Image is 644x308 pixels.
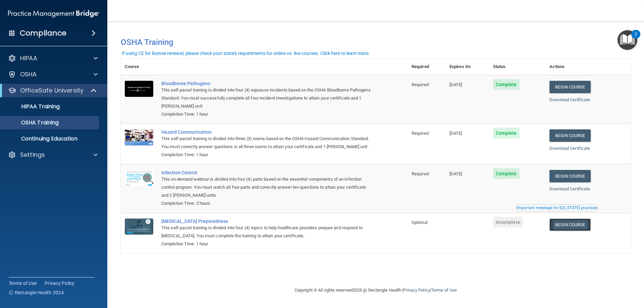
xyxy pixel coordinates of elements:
[161,135,374,151] div: This self-paced training is divided into three (3) rooms based on the OSHA Hazard Communication S...
[549,219,590,231] a: Begin Course
[493,128,520,138] span: Complete
[20,151,45,159] p: Settings
[20,54,37,62] p: HIPAA
[493,217,523,228] span: Incomplete
[412,220,428,225] span: Optional
[549,170,590,182] a: Begin Course
[449,131,462,136] span: [DATE]
[8,151,98,159] a: Settings
[161,86,374,110] div: This self-paced training is divided into four (4) exposure incidents based on the OSHA Bloodborne...
[4,135,96,142] p: Continuing Education
[161,199,374,207] div: Completion Time: 2 hours
[412,171,429,176] span: Required
[161,129,374,135] a: Hazard Communication
[45,280,75,287] a: Privacy Policy
[121,59,157,75] th: Course
[9,280,37,287] a: Terms of Use
[517,206,597,210] div: Important message for [US_STATE] practices
[493,79,520,90] span: Complete
[618,30,637,50] button: Open Resource Center, 2 new notifications
[161,219,374,224] a: [MEDICAL_DATA] Preparedness
[161,240,374,248] div: Completion Time: 1 hour
[545,59,631,75] th: Actions
[161,110,374,118] div: Completion Time: 1 hour
[445,59,489,75] th: Expires On
[549,186,590,191] a: Download Certificate
[8,70,98,78] a: OSHA
[549,146,590,151] a: Download Certificate
[253,280,498,301] div: Copyright © All rights reserved 2025 @ Rectangle Health | |
[161,81,374,86] a: Bloodborne Pathogens
[516,204,598,211] button: Read this if you are a dental practitioner in the state of CA
[408,59,445,75] th: Required
[549,97,590,102] a: Download Certificate
[161,151,374,159] div: Completion Time: 1 hour
[489,59,546,75] th: Status
[412,82,429,87] span: Required
[121,50,371,57] button: If using CE for license renewal, please check your state's requirements for online vs. live cours...
[161,170,374,175] a: Infection Control
[161,175,374,199] div: This on-demand webinar is divided into four (4) parts based on the essential components of an inf...
[493,168,520,179] span: Complete
[121,38,631,47] h4: OSHA Training
[4,103,60,110] p: HIPAA Training
[431,288,457,293] a: Terms of Use
[20,70,37,78] p: OSHA
[635,34,637,43] div: 2
[549,81,590,93] a: Begin Course
[449,171,462,176] span: [DATE]
[20,86,84,95] p: OfficeSafe University
[412,131,429,136] span: Required
[122,51,370,56] div: If using CE for license renewal, please check your state's requirements for online vs. live cours...
[403,288,430,293] a: Privacy Policy
[549,129,590,142] a: Begin Course
[9,289,64,296] span: Ⓒ Rectangle Health 2024
[20,28,66,38] h4: Compliance
[161,224,374,240] div: This self-paced training is divided into four (4) topics to help healthcare providers prepare and...
[8,86,97,95] a: OfficeSafe University
[4,119,59,126] p: OSHA Training
[8,54,98,62] a: HIPAA
[8,7,99,20] img: PMB logo
[449,82,462,87] span: [DATE]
